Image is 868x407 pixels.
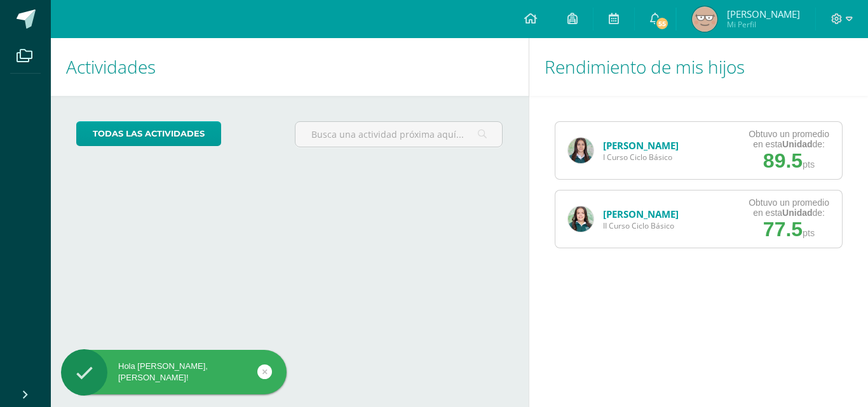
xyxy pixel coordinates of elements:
h1: Actividades [66,38,513,96]
h1: Rendimiento de mis hijos [545,38,853,96]
a: [PERSON_NAME] [603,139,679,152]
span: 55 [655,17,669,30]
span: II Curso Ciclo Básico [603,220,679,231]
a: todas las Actividades [76,121,221,146]
a: [PERSON_NAME] [603,208,679,220]
div: Obtuvo un promedio en esta de: [749,129,829,149]
span: pts [803,159,815,170]
strong: Unidad [782,208,812,218]
img: f388a88ce59ec31396b40329f59be8fc.png [568,138,593,163]
strong: Unidad [782,139,812,149]
img: 497ac49d248c2a742f68cf6a45e1cc64.png [568,206,593,232]
span: [PERSON_NAME] [727,8,800,20]
div: Hola [PERSON_NAME], [PERSON_NAME]! [61,361,287,384]
img: 9c98bbe379099fee322dc40a884c11d7.png [692,6,717,32]
span: pts [803,228,815,238]
span: 89.5 [763,149,803,172]
span: 77.5 [763,218,803,241]
input: Busca una actividad próxima aquí... [295,122,503,147]
span: Mi Perfil [727,19,800,30]
span: I Curso Ciclo Básico [603,152,679,163]
div: Obtuvo un promedio en esta de: [749,197,829,218]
